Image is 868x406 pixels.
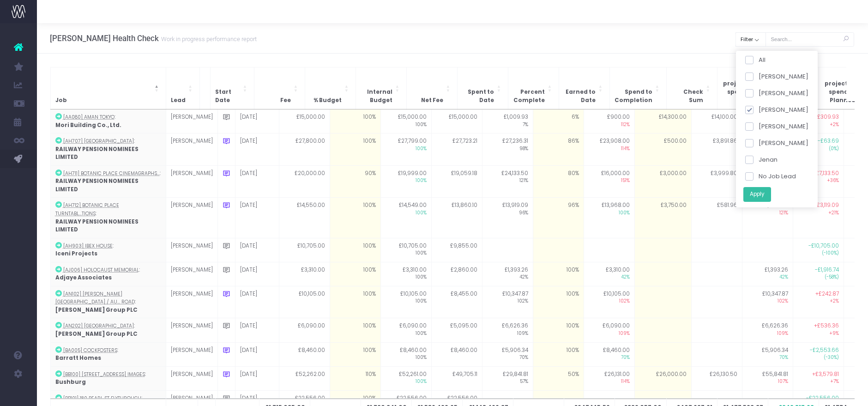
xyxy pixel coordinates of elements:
td: 100% [533,262,584,286]
span: Earned to Date [564,88,596,104]
td: : [50,109,166,133]
span: 102% [487,298,528,305]
td: £27,799.00 [380,133,431,166]
td: [PERSON_NAME] [166,133,217,166]
td: £9,855.00 [431,238,482,262]
td: £13,919.09 [482,198,533,238]
td: £3,310.00 [279,262,330,286]
td: £52,262.00 [279,366,330,390]
td: : [50,198,166,238]
td: 50% [533,366,584,390]
td: £3,310.00 [584,262,634,286]
span: +£3,119.09 [814,201,839,210]
abbr: [AH712] Botanic Place Turntable Animations [55,202,119,217]
span: Start Date [215,88,240,104]
abbr: [BA005] Cockfosters [63,347,117,354]
span: 114% [589,145,630,152]
span: -£63.69 [818,137,839,145]
td: 100% [533,342,584,366]
span: 70% [487,354,528,361]
button: Filter [735,32,766,47]
strong: RAILWAY PENSION NOMINEES LIMITED [55,177,139,193]
strong: [PERSON_NAME] Group PLC [55,306,138,314]
td: : [50,262,166,286]
span: -£10,705.00 [808,242,839,250]
th: Net Fee: Activate to sort: Activate to sort [406,67,457,109]
td: £10,347.87 [482,286,533,318]
td: £14,549.00 [380,198,431,238]
td: [DATE] [235,366,279,390]
span: projected spend vs Fee [722,80,754,104]
td: £15,000.00 [431,109,482,133]
td: [DATE] [235,342,279,366]
th: Fee: Activate to sort: Activate to sort [254,67,305,109]
td: £3,750.00 [634,198,691,238]
span: 100% [386,298,427,305]
th: Start Date: Activate to sort: Activate to sort [210,67,254,109]
span: 102% [589,298,630,305]
abbr: [AH903] Ibex House [63,242,113,249]
td: £5,906.34 [482,342,533,366]
td: : [50,318,166,342]
td: £26,131.00 [584,366,634,390]
td: £14,300.00 [634,109,691,133]
td: £23,908.00 [584,133,634,166]
label: [PERSON_NAME] [745,139,808,148]
td: 100% [330,198,380,238]
td: [PERSON_NAME] [166,366,217,390]
td: 110% [330,366,380,390]
td: £20,000.00 [279,165,330,198]
th: Check Sum: Activate to sort: Activate to sort [666,67,717,109]
td: [PERSON_NAME] [166,262,217,286]
td: : [50,238,166,262]
td: £5,095.00 [431,318,482,342]
strong: RAILWAY PENSION NOMINEES LIMITED [55,145,139,161]
strong: Mori Building Co., Ltd. [55,121,121,129]
small: Work in progress performance report [159,34,257,43]
span: (-30%) [798,354,839,361]
span: +£242.87 [815,290,839,298]
td: [DATE] [235,198,279,238]
span: +£309.93 [814,113,839,121]
strong: Bushburg [55,378,86,386]
span: +2% [798,298,839,305]
label: [PERSON_NAME] [745,72,808,81]
span: +21% [798,210,839,217]
td: 80% [533,165,584,198]
span: 7% [487,121,528,128]
strong: RAILWAY PENSION NOMINEES LIMITED [55,218,139,234]
td: £10,105.00 [380,286,431,318]
td: 100% [533,286,584,318]
span: Fee [280,97,291,105]
td: £26,000.00 [634,366,691,390]
td: : [50,286,166,318]
span: 107% [747,378,788,385]
td: £8,460.00 [380,342,431,366]
td: £10,705.00 [279,238,330,262]
th: % Budget: Activate to sort: Activate to sort [305,67,356,109]
td: 100% [330,238,380,262]
td: £52,261.00 [380,366,431,390]
td: £27,236.31 [482,133,533,166]
td: £3,000.00 [634,165,691,198]
span: projected spend vs Planned [824,80,856,104]
span: Lead [171,97,186,105]
th: Internal Budget: Activate to sort: Activate to sort [356,67,406,109]
span: 70% [589,354,630,361]
label: Jenan [745,155,778,164]
strong: [PERSON_NAME] Group PLC [55,330,138,338]
td: £13,860.10 [431,198,482,238]
span: Internal Budget [361,88,392,104]
td: : [50,133,166,166]
input: Search... [766,32,854,47]
th: Job: Activate to invert sorting: Activate to invert sorting [50,67,166,109]
span: 100% [386,274,427,281]
label: [PERSON_NAME] [745,122,808,131]
strong: Iceni Projects [55,250,97,257]
td: £27,800.00 [279,133,330,166]
span: 151% [589,177,630,184]
abbr: [AH711] Botanic Place Cinemagraphs [63,170,160,177]
td: 86% [533,133,584,166]
span: 100% [589,210,630,217]
span: Percent Complete [513,88,545,104]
